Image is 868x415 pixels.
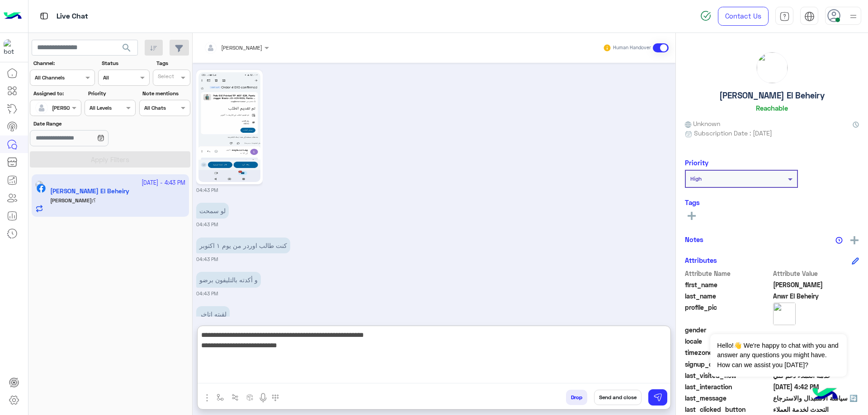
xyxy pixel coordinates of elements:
[685,235,703,243] h6: Notes
[231,394,239,401] img: Trigger scenario
[653,393,662,402] img: send message
[88,89,135,98] label: Priority
[613,44,651,51] small: Human Handover
[57,10,88,23] p: Live Chat
[685,291,771,301] span: last_name
[685,393,771,403] span: last_message
[228,390,243,405] button: Trigger scenario
[710,334,846,377] span: Hello!👋 We're happy to chat with you and answer any questions you might have. How can we assist y...
[258,392,269,403] img: send voice note
[33,89,80,98] label: Assigned to:
[272,394,279,401] img: make a call
[835,237,843,244] img: notes
[685,280,771,289] span: first_name
[685,336,771,346] span: locale
[594,390,642,405] button: Send and close
[196,306,230,322] p: 8/10/2025, 4:43 PM
[196,272,261,288] p: 8/10/2025, 4:43 PM
[773,393,859,403] span: 🔄 سياسة الاستبدال والاسترجاع
[685,198,859,206] h6: Tags
[142,89,189,98] label: Note mentions
[779,11,790,22] img: tab
[30,151,190,168] button: Apply Filters
[685,159,708,167] h6: Priority
[685,348,771,357] span: timezone
[217,394,224,401] img: select flow
[213,390,228,405] button: select flow
[685,371,771,380] span: last_visited_flow
[196,187,218,194] small: 04:43 PM
[773,382,859,392] span: 2025-10-08T13:42:59.293Z
[566,390,587,405] button: Drop
[196,221,218,228] small: 04:43 PM
[773,303,796,325] img: picture
[221,44,262,51] span: [PERSON_NAME]
[202,392,212,403] img: send attachment
[196,203,229,219] p: 8/10/2025, 4:43 PM
[756,104,788,112] h6: Reachable
[700,10,711,21] img: spinner
[773,280,859,289] span: Mahmoud
[685,382,771,392] span: last_interaction
[850,236,859,244] img: add
[773,405,859,414] span: التحدث لخدمة العملاء
[198,72,260,182] img: 553052169_1508258620599339_532920636372395590_n.jpg
[156,72,174,83] div: Select
[243,390,258,405] button: create order
[694,128,772,138] span: Subscription Date : [DATE]
[196,256,218,263] small: 04:43 PM
[685,405,771,414] span: last_clicked_button
[775,7,793,26] a: tab
[773,269,859,278] span: Attribute Value
[773,291,859,301] span: Anwr El Beheiry
[848,11,859,22] img: profile
[685,269,771,278] span: Attribute Name
[38,10,50,22] img: tab
[196,290,218,297] small: 04:43 PM
[685,303,771,323] span: profile_pic
[685,325,771,335] span: gender
[116,40,138,59] button: search
[33,59,94,67] label: Channel:
[102,59,148,67] label: Status
[121,42,132,53] span: search
[685,119,720,128] span: Unknown
[757,52,788,83] img: picture
[685,256,717,264] h6: Attributes
[719,90,825,101] h5: [PERSON_NAME] El Beheiry
[718,7,769,26] a: Contact Us
[156,59,189,67] label: Tags
[809,379,841,410] img: hulul-logo.png
[685,359,771,369] span: signup_date
[196,238,290,253] p: 8/10/2025, 4:43 PM
[4,39,20,56] img: 713415422032625
[35,102,48,114] img: defaultAdmin.png
[246,394,254,401] img: create order
[804,11,815,22] img: tab
[33,120,135,128] label: Date Range
[4,7,22,26] img: Logo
